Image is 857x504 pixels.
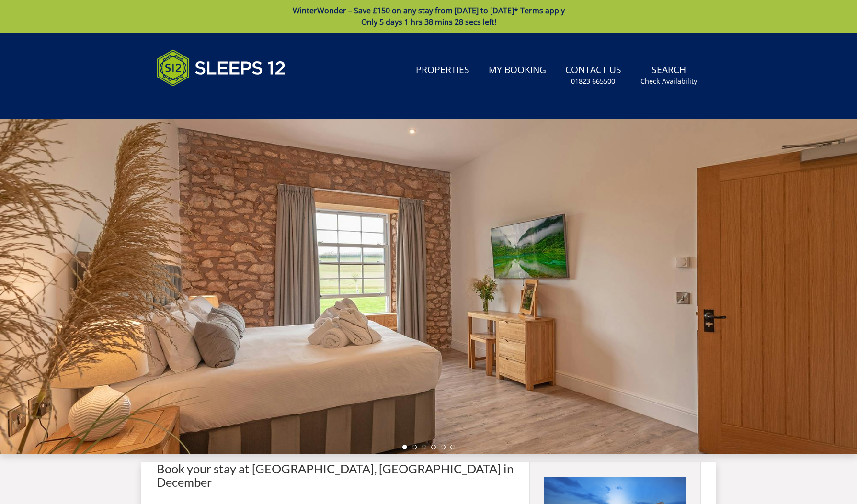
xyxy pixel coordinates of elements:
iframe: Customer reviews powered by Trustpilot [152,98,252,106]
img: Sleeps 12 [157,44,286,92]
a: My Booking [485,60,550,81]
h2: Book your stay at [GEOGRAPHIC_DATA], [GEOGRAPHIC_DATA] in December [157,462,514,489]
small: 01823 665500 [571,77,615,86]
a: SearchCheck Availability [637,60,701,91]
span: Only 5 days 1 hrs 38 mins 28 secs left! [361,17,496,27]
small: Check Availability [640,77,697,86]
a: Properties [412,60,473,81]
a: Contact Us01823 665500 [561,60,625,91]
